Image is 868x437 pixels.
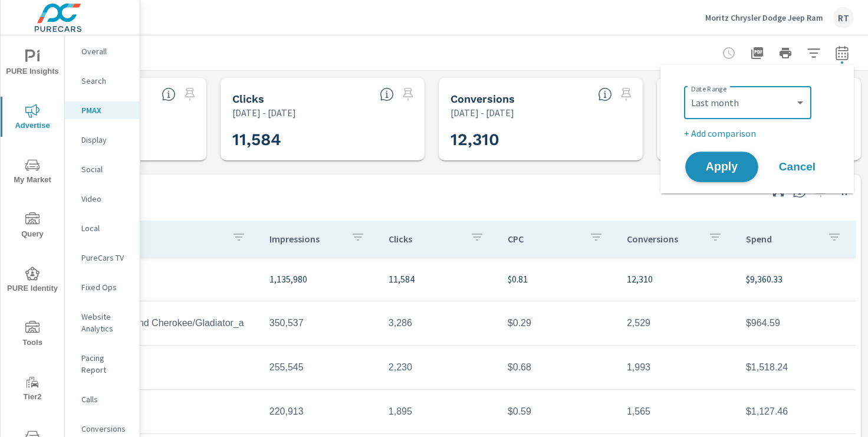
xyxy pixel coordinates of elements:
p: Fixed Ops [81,281,130,293]
span: My Market [4,158,61,187]
span: Select a preset date range to save this widget [180,85,199,104]
div: Overall [65,42,140,60]
span: Total Conversions include Actions, Leads and Unmapped. [598,87,612,101]
div: PMAX [65,101,140,119]
h5: Clicks [232,93,264,105]
button: Select Date Range [830,41,854,65]
td: 255,545 [260,353,379,382]
span: Query [4,212,61,241]
td: $1,127.46 [737,397,856,426]
p: Display [81,134,130,146]
div: Search [65,72,140,90]
p: 1,135,980 [269,272,370,286]
p: 12,310 [627,272,727,286]
h5: Conversions [451,93,515,105]
p: [DATE] - [DATE] [451,106,514,120]
button: Apply Filters [802,41,826,65]
div: Pacing Report [65,349,140,379]
span: The number of times an ad was clicked by a consumer. [380,87,394,101]
div: Video [65,190,140,208]
p: CPC [508,233,580,245]
p: Impressions [269,233,341,245]
p: Search [81,75,130,87]
h3: 11,584 [232,130,413,150]
span: Apply [698,162,746,173]
p: PureCars TV [81,252,130,264]
td: 2,230 [379,353,498,382]
p: + Add comparison [684,126,835,140]
span: PURE Identity [4,267,61,295]
td: 220,913 [260,397,379,426]
button: Apply [685,152,758,182]
td: 1,895 [379,397,498,426]
p: PMAX [81,104,130,116]
div: Website Analytics [65,308,140,337]
td: 1,565 [617,397,737,426]
p: 11,584 [389,272,489,286]
p: Moritz Chrysler Dodge Jeep Ram [705,12,823,23]
p: $9,360.33 [746,272,846,286]
span: PURE Insights [4,50,61,78]
p: Calls [81,393,130,405]
td: 2,529 [617,308,737,338]
p: Conversions [627,233,699,245]
p: Overall [81,45,130,57]
span: Tier2 [4,375,61,404]
td: 350,537 [260,308,379,338]
span: Select a preset date range to save this widget [617,85,636,104]
div: RT [833,7,854,28]
td: $964.59 [737,308,856,338]
div: Calls [65,390,140,408]
div: Display [65,131,140,149]
div: Fixed Ops [65,278,140,296]
td: $0.68 [498,353,617,382]
p: Pacing Report [81,352,130,376]
h3: 12,310 [451,130,631,150]
span: Cancel [774,162,821,172]
td: $0.59 [498,397,617,426]
p: Spend [746,233,818,245]
td: 3,286 [379,308,498,338]
div: Local [65,219,140,237]
span: Select a preset date range to save this widget [399,85,417,104]
p: Website Analytics [81,311,130,334]
p: $0.81 [508,272,608,286]
span: The number of times an ad was shown on your behalf. [162,87,176,101]
p: Conversions [81,423,130,435]
span: Tools [4,321,61,350]
p: Social [81,163,130,175]
p: Video [81,193,130,205]
p: Clicks [389,233,461,245]
span: Advertise [4,104,61,133]
p: Local [81,222,130,234]
p: [DATE] - [DATE] [232,106,296,120]
td: $0.29 [498,308,617,338]
button: Cancel [762,152,833,182]
div: PureCars TV [65,249,140,267]
td: $1,518.24 [737,353,856,382]
div: Social [65,160,140,178]
td: 1,993 [617,353,737,382]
